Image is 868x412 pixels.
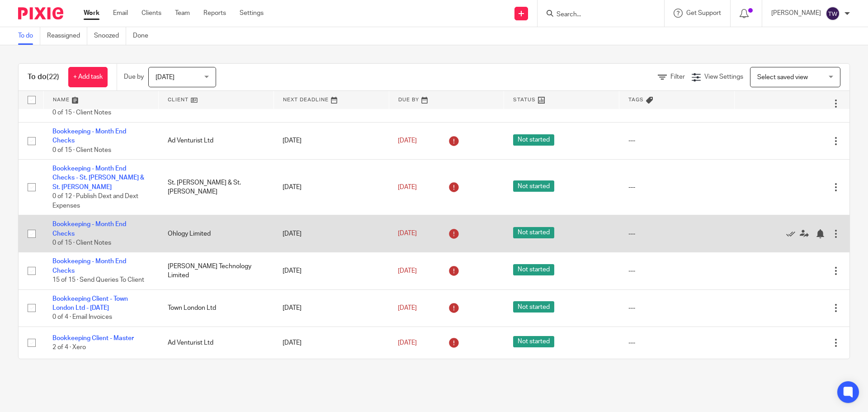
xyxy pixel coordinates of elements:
td: Ad Venturist Ltd [159,122,274,159]
div: --- [628,266,726,275]
span: [DATE] [398,184,417,190]
a: Clients [142,9,161,18]
span: Not started [513,227,554,238]
a: Bookkeeping - Month End Checks - St. [PERSON_NAME] & St. [PERSON_NAME] [52,166,144,190]
span: 0 of 15 · Client Notes [52,110,111,116]
span: [DATE] [398,268,417,274]
td: [PERSON_NAME] Technology Limited [159,252,274,289]
span: 0 of 12 · Publish Dext and Dext Expenses [52,193,138,209]
span: Filter [670,74,685,80]
td: [DATE] [274,289,389,327]
div: --- [628,136,726,145]
a: Bookkeeping - Month End Checks [52,221,126,237]
td: [DATE] [274,215,389,252]
td: [DATE] [274,252,389,289]
h1: To do [28,72,59,82]
span: 0 of 15 · Client Notes [52,147,111,153]
a: + Add task [68,67,108,87]
a: Settings [240,9,264,18]
span: Not started [513,264,554,275]
a: Reports [203,9,226,18]
div: --- [628,303,726,313]
span: Not started [513,180,554,192]
span: Not started [513,301,554,313]
span: [DATE] [156,74,175,81]
span: [DATE] [398,231,417,237]
td: St. [PERSON_NAME] & St. [PERSON_NAME] [159,160,274,215]
span: Not started [513,134,554,146]
span: Tags [628,97,644,102]
span: 15 of 15 · Send Queries To Client [52,277,144,283]
div: --- [628,183,726,192]
a: Snoozed [94,27,126,45]
a: Reassigned [47,27,87,45]
p: [PERSON_NAME] [771,9,821,18]
input: Search [556,11,637,19]
span: 2 of 4 · Xero [52,344,86,350]
span: 0 of 4 · Email Invoices [52,314,112,321]
span: 0 of 15 · Client Notes [52,240,111,246]
span: Get Support [686,10,721,16]
span: [DATE] [398,305,417,311]
td: [DATE] [274,160,389,215]
img: Pixie [18,7,63,19]
div: --- [628,338,726,347]
a: Bookkeeping - Month End Checks [52,128,126,144]
a: Mark as done [786,229,800,238]
div: --- [628,229,726,238]
a: Done [133,27,155,45]
td: Ohlogy Limited [159,215,274,252]
a: Bookkeeping - Month End Checks [52,258,126,274]
span: Not started [513,336,554,347]
a: Email [113,9,128,18]
td: [DATE] [274,122,389,159]
span: [DATE] [398,340,417,346]
span: (22) [47,73,59,81]
span: Select saved view [757,74,808,81]
td: Ad Venturist Ltd [159,327,274,359]
span: View Settings [704,74,743,80]
img: svg%3E [826,6,840,21]
a: Bookkeeping Client - Town London Ltd - [DATE] [52,296,128,311]
a: To do [18,27,40,45]
span: [DATE] [398,137,417,144]
td: Town London Ltd [159,289,274,327]
p: Due by [124,72,144,81]
td: [DATE] [274,327,389,359]
a: Team [175,9,190,18]
a: Work [84,9,99,18]
a: Bookkeeping Client - Master [52,335,134,341]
